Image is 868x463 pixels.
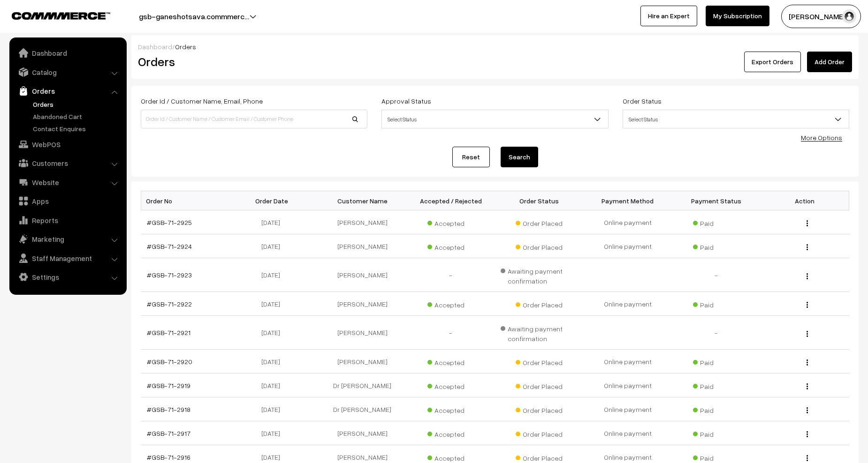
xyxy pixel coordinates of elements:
a: Catalog [12,64,123,81]
th: Order Status [495,191,584,210]
img: Menu [807,455,808,461]
span: Accepted [427,379,474,391]
span: Awaiting payment confirmation [501,264,578,286]
td: - [406,316,495,350]
th: Order Date [229,191,318,210]
img: COMMMERCE [12,12,110,19]
td: [PERSON_NAME] [318,421,407,445]
a: #GSB-71-2923 [147,271,192,279]
a: #GSB-71-2921 [147,329,190,336]
a: More Options [801,134,842,142]
a: Contact Enquires [30,124,123,134]
a: Orders [30,99,123,109]
td: [PERSON_NAME] [318,210,407,234]
img: Menu [807,383,808,389]
td: Online payment [584,292,672,316]
td: Online payment [584,234,672,258]
a: Settings [12,269,123,285]
td: [DATE] [229,350,318,373]
td: [DATE] [229,316,318,350]
td: [DATE] [229,292,318,316]
td: [PERSON_NAME] [318,350,407,373]
th: Action [761,191,849,210]
th: Accepted / Rejected [406,191,495,210]
a: #GSB-71-2917 [147,429,190,437]
img: Menu [807,220,808,226]
img: Menu [807,244,808,250]
div: / [138,42,852,52]
img: Menu [807,273,808,279]
a: #GSB-71-2918 [147,405,190,413]
a: #GSB-71-2925 [147,218,192,226]
td: [PERSON_NAME] [318,316,407,350]
h2: Orders [138,54,366,69]
span: Select Status [381,110,608,128]
a: WebPOS [12,136,123,153]
a: Customers [12,155,123,172]
td: [DATE] [229,234,318,258]
button: Search [501,147,538,167]
img: Menu [807,431,808,437]
a: #GSB-71-2919 [147,381,190,389]
td: Online payment [584,210,672,234]
td: - [672,316,761,350]
a: My Subscription [706,6,769,26]
span: Paid [693,216,740,228]
a: Dashboard [12,45,123,61]
a: #GSB-71-2924 [147,242,192,250]
th: Payment Status [672,191,761,210]
a: Hire an Expert [640,6,697,26]
label: Order Id / Customer Name, Email, Phone [141,96,263,106]
label: Order Status [623,96,662,106]
th: Customer Name [318,191,407,210]
label: Approval Status [381,96,431,106]
th: Payment Method [584,191,672,210]
a: Dashboard [138,43,172,51]
td: [PERSON_NAME] [318,292,407,316]
span: Paid [693,451,740,463]
span: Select Status [623,111,849,127]
span: Awaiting payment confirmation [501,321,578,344]
button: [PERSON_NAME] [781,5,861,28]
td: [DATE] [229,258,318,292]
span: Accepted [427,240,474,252]
span: Order Placed [516,216,563,228]
span: Paid [693,355,740,367]
span: Accepted [427,427,474,439]
img: user [842,9,856,23]
td: - [406,258,495,292]
td: Online payment [584,397,672,421]
a: Reset [452,147,490,167]
img: Menu [807,359,808,366]
span: Paid [693,427,740,439]
span: Accepted [427,298,474,310]
span: Paid [693,240,740,252]
span: Paid [693,403,740,415]
td: [PERSON_NAME] [318,258,407,292]
td: Online payment [584,350,672,373]
span: Select Status [382,111,608,127]
img: Menu [807,331,808,337]
a: Abandoned Cart [30,112,123,121]
a: #GSB-71-2920 [147,358,192,366]
td: Online payment [584,373,672,397]
span: Accepted [427,216,474,228]
span: Order Placed [516,379,563,391]
a: Website [12,174,123,191]
img: Menu [807,407,808,413]
span: Paid [693,298,740,310]
td: [DATE] [229,397,318,421]
button: Export Orders [744,52,801,72]
td: Online payment [584,421,672,445]
a: Add Order [807,52,852,72]
td: [DATE] [229,210,318,234]
span: Order Placed [516,451,563,463]
span: Accepted [427,355,474,367]
a: Marketing [12,231,123,247]
th: Order No [141,191,230,210]
img: Menu [807,302,808,308]
span: Order Placed [516,240,563,252]
a: Apps [12,193,123,209]
td: Dr [PERSON_NAME] [318,397,407,421]
td: [PERSON_NAME] [318,234,407,258]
